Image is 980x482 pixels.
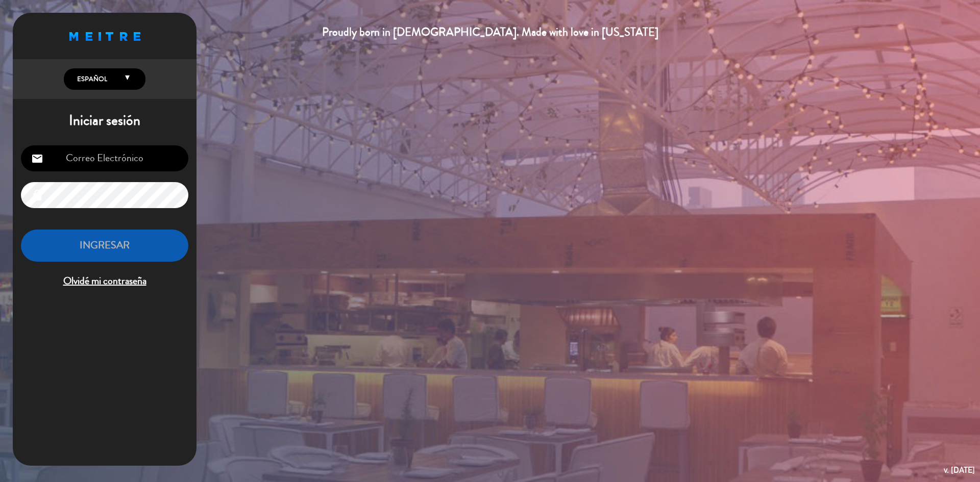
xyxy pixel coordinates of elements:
span: Olvidé mi contraseña [21,273,188,290]
div: v. [DATE] [944,463,975,477]
span: Español [75,74,107,84]
i: lock [31,189,43,201]
h1: Iniciar sesión [13,112,197,130]
input: Correo Electrónico [21,145,188,171]
button: INGRESAR [21,230,188,262]
i: email [31,153,43,165]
